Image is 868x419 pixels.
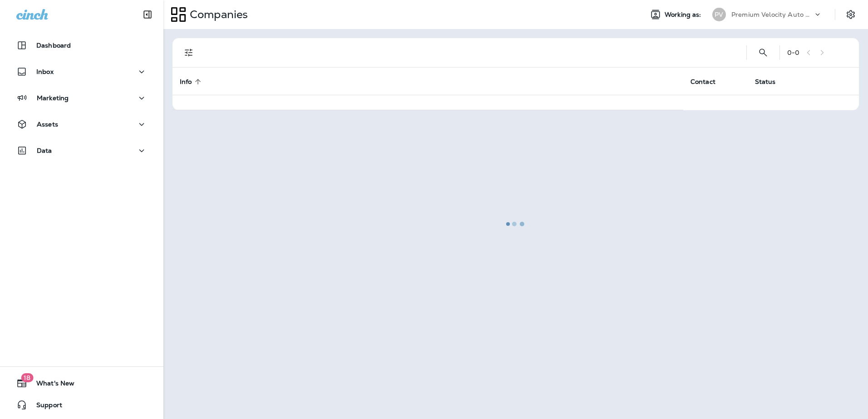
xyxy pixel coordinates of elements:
[36,68,54,75] p: Inbox
[9,63,154,81] button: Inbox
[9,374,154,392] button: 18What's New
[665,11,703,19] span: Working as:
[9,36,154,54] button: Dashboard
[9,89,154,107] button: Marketing
[9,141,154,160] button: Data
[9,396,154,414] button: Support
[843,6,859,23] button: Settings
[9,115,154,133] button: Assets
[27,401,62,412] span: Support
[731,11,813,18] p: Premium Velocity Auto dba Jiffy Lube
[37,147,52,154] p: Data
[37,121,58,128] p: Assets
[36,42,71,49] p: Dashboard
[37,94,69,102] p: Marketing
[186,8,248,21] p: Companies
[135,5,160,24] button: Collapse Sidebar
[712,8,726,21] div: PV
[21,373,33,382] span: 18
[27,380,74,390] span: What's New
